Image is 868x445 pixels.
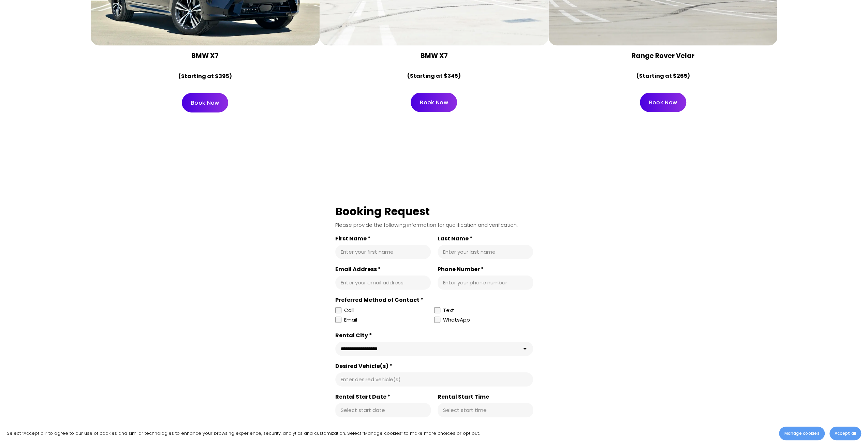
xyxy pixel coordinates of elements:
label: Rental Start Date * [335,394,431,400]
div: WhatsApp [443,316,470,325]
label: Last Name * [438,235,533,242]
strong: BMW X7 [191,51,219,60]
strong: (Starting at $265) [636,72,690,80]
input: First Name * [341,249,425,255]
strong: BMW X7 [420,51,447,60]
input: Desired Vehicle(s) * [341,376,528,383]
div: Preferred Method of Contact * [335,297,533,303]
p: Select “Accept all” to agree to our use of cookies and similar technologies to enhance your brows... [7,429,480,437]
label: Desired Vehicle(s) * [335,363,533,370]
button: Manage cookies [779,427,824,440]
input: Last Name * [443,249,528,255]
a: Book Now [411,93,457,112]
a: Book Now [640,93,686,112]
strong: (Starting at $395) [178,72,232,80]
label: First Name * [335,235,431,242]
div: Rental City * [335,332,533,339]
select: Rental City * [335,342,533,356]
strong: (Starting at $345) [407,72,461,80]
div: Email [344,316,357,324]
label: Email Address * [335,266,431,273]
div: Call [344,306,354,314]
button: Accept all [829,427,861,440]
strong: Range Rover Velar [632,51,694,60]
span: Accept all [835,430,856,436]
label: Rental Start Time [438,394,533,400]
span: Manage cookies [784,430,819,436]
div: Please provide the following information for qualification and verification. [335,221,533,228]
a: Book Now [182,93,228,113]
label: Phone Number * [438,266,533,273]
div: Booking Request [335,204,533,219]
input: Email Address * [341,279,425,286]
div: Text [443,306,454,314]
